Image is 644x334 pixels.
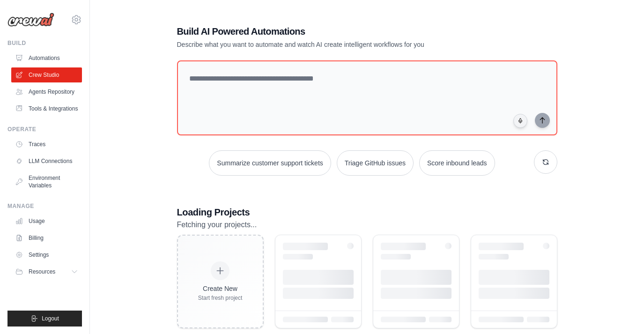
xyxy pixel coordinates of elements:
button: Get new suggestions [534,150,557,174]
a: LLM Connections [11,154,82,169]
a: Crew Studio [11,67,82,82]
a: Tools & Integrations [11,101,82,116]
a: Traces [11,137,82,152]
a: Billing [11,230,82,245]
div: Build [7,39,82,47]
a: Environment Variables [11,171,82,193]
button: Click to speak your automation idea [513,114,527,128]
span: Logout [42,315,59,322]
div: Start fresh project [198,294,243,302]
a: Agents Repository [11,84,82,99]
div: Manage [7,202,82,210]
button: Logout [7,311,82,327]
p: Fetching your projects... [177,219,557,231]
h1: Build AI Powered Automations [177,25,492,38]
div: Operate [7,126,82,133]
button: Resources [11,264,82,279]
a: Automations [11,51,82,66]
a: Settings [11,247,82,262]
button: Summarize customer support tickets [209,150,331,176]
div: Create New [198,284,243,293]
span: Resources [29,268,55,275]
a: Usage [11,214,82,229]
img: Logo [7,13,54,27]
button: Triage GitHub issues [337,150,414,176]
button: Score inbound leads [419,150,495,176]
p: Describe what you want to automate and watch AI create intelligent workflows for you [177,40,492,49]
h3: Loading Projects [177,206,557,219]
